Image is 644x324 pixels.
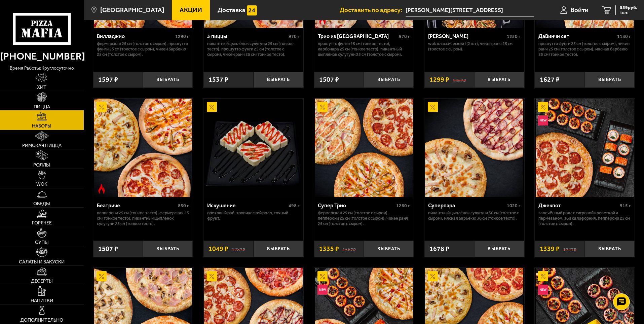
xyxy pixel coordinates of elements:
span: [GEOGRAPHIC_DATA] [100,7,164,13]
span: 915 г [620,203,631,209]
span: Акции [180,7,202,13]
img: Акционный [428,102,438,112]
img: Акционный [317,102,328,112]
s: 1727 ₽ [563,246,576,252]
span: Наборы [32,124,51,129]
s: 1567 ₽ [342,246,356,252]
img: 15daf4d41897b9f0e9f617042186c801.svg [247,5,257,15]
div: Суперпара [428,202,505,209]
img: Акционный [428,271,438,281]
div: ДаВинчи сет [538,33,615,39]
div: 3 пиццы [207,33,287,39]
p: Пепперони 25 см (тонкое тесто), Фермерская 25 см (тонкое тесто), Пикантный цыплёнок сулугуни 25 с... [97,210,189,226]
button: Выбрать [474,72,524,88]
img: Акционный [97,271,107,281]
span: 1335 ₽ [319,246,339,252]
button: Выбрать [364,241,414,257]
p: Ореховый рай, Тропический ролл, Сочный фрукт. [207,210,300,221]
span: 1299 ₽ [429,76,449,83]
span: Десерты [31,279,53,284]
span: 1020 г [507,203,521,209]
span: 1140 г [617,34,631,39]
span: 498 г [289,203,300,209]
p: Фермерская 25 см (толстое с сыром), Прошутто Фунги 25 см (толстое с сыром), Чикен Барбекю 25 см (... [97,41,189,57]
a: АкционныйИскушение [203,99,303,197]
img: Акционный [538,271,548,281]
span: 1 шт. [620,11,637,15]
img: Искушение [204,99,302,197]
span: 1627 ₽ [540,76,560,83]
p: Пикантный цыплёнок сулугуни 25 см (тонкое тесто), Прошутто Фунги 25 см (толстое с сыром), Чикен Р... [207,41,300,57]
button: Выбрать [585,72,635,88]
p: Фермерская 25 см (толстое с сыром), Пепперони 25 см (толстое с сыром), Чикен Ранч 25 см (толстое ... [318,210,410,226]
span: 1260 г [396,203,410,209]
span: WOK [36,182,47,187]
img: Акционный [207,271,217,281]
a: АкционныйОстрое блюдоБеатриче [93,99,193,197]
div: Трио из [GEOGRAPHIC_DATA] [318,33,397,39]
span: 1678 ₽ [429,246,449,252]
a: АкционныйНовинкаДжекпот [535,99,635,197]
img: Беатриче [94,99,192,197]
span: Супы [35,240,49,245]
span: Горячее [32,221,52,225]
div: Вилладжио [97,33,174,39]
span: 1597 ₽ [98,76,118,83]
span: Римская пицца [22,143,62,148]
span: 1049 ₽ [209,246,228,252]
s: 1457 ₽ [453,76,466,83]
span: 1507 ₽ [98,246,118,252]
img: Острое блюдо [97,184,107,194]
button: Выбрать [364,72,414,88]
img: Новинка [538,115,548,125]
span: 1537 ₽ [209,76,228,83]
span: 1290 г [175,34,189,39]
p: Пикантный цыплёнок сулугуни 30 см (толстое с сыром), Мясная Барбекю 30 см (тонкое тесто). [428,210,521,221]
img: Акционный [538,102,548,112]
span: Войти [571,7,589,13]
img: Новинка [538,285,548,295]
span: Дополнительно [20,318,63,323]
span: 1250 г [507,34,521,39]
div: Супер Трио [318,202,395,209]
span: Напитки [31,298,53,303]
img: Джекпот [536,99,634,197]
p: Запечённый ролл с тигровой креветкой и пармезаном, Эби Калифорния, Пепперони 25 см (толстое с сыр... [538,210,631,226]
span: Салаты и закуски [19,260,65,264]
span: Хит [37,85,46,90]
div: Джекпот [538,202,618,209]
span: Обеды [33,202,50,206]
img: Акционный [317,271,328,281]
img: Новинка [317,285,328,295]
input: Ваш адрес доставки [406,4,534,16]
span: Доставка [218,7,245,13]
button: Выбрать [254,241,303,257]
span: 970 г [399,34,410,39]
span: Доставить по адресу: [340,7,406,13]
div: Беатриче [97,202,177,209]
button: Выбрать [474,241,524,257]
span: 850 г [178,203,189,209]
img: Акционный [97,102,107,112]
span: Роллы [33,163,50,168]
span: 1507 ₽ [319,76,339,83]
button: Выбрать [585,241,635,257]
a: АкционныйСупер Трио [314,99,414,197]
s: 1287 ₽ [232,246,245,252]
button: Выбрать [143,241,193,257]
div: Искушение [207,202,287,209]
p: Прошутто Фунги 25 см (тонкое тесто), Карбонара 25 см (тонкое тесто), Пикантный цыплёнок сулугуни ... [318,41,410,57]
span: 559 руб. [620,5,637,10]
a: АкционныйСуперпара [424,99,524,197]
span: Пицца [34,105,50,109]
img: Супер Трио [315,99,413,197]
button: Выбрать [254,72,303,88]
button: Выбрать [143,72,193,88]
img: Акционный [207,102,217,112]
img: Суперпара [425,99,523,197]
p: Wok классический L (2 шт), Чикен Ранч 25 см (толстое с сыром). [428,41,521,52]
p: Прошутто Фунги 25 см (толстое с сыром), Чикен Ранч 25 см (толстое с сыром), Мясная Барбекю 25 см ... [538,41,631,57]
div: [PERSON_NAME] [428,33,505,39]
span: 1339 ₽ [540,246,560,252]
span: 970 г [289,34,300,39]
